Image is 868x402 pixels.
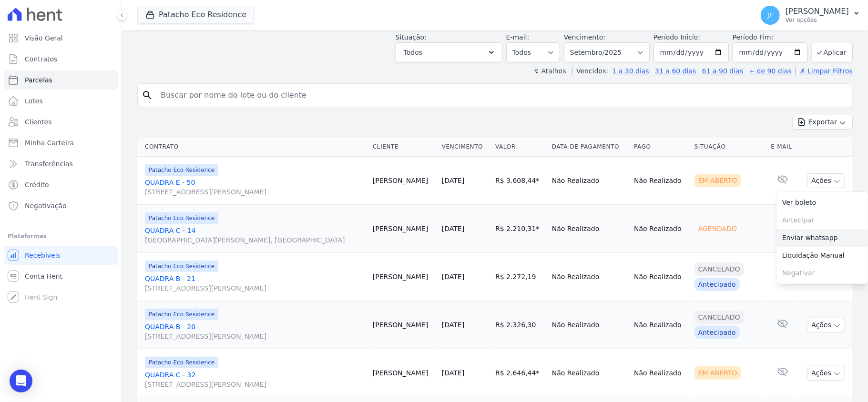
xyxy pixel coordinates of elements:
[694,366,741,380] div: Em Aberto
[142,90,153,101] i: search
[4,154,118,173] a: Transferências
[691,137,767,157] th: Situação
[506,33,530,41] label: E-mail:
[25,159,73,169] span: Transferências
[145,178,365,197] a: QUADRA E - 50[STREET_ADDRESS][PERSON_NAME]
[793,115,853,130] button: Exportar
[613,67,649,75] a: 1 a 30 dias
[753,2,868,29] button: JF [PERSON_NAME] Ver opções
[548,205,630,253] td: Não Realizado
[630,349,691,397] td: Não Realizado
[137,6,255,24] button: Patacho Eco Residence
[630,301,691,349] td: Não Realizado
[369,157,438,205] td: [PERSON_NAME]
[630,205,691,253] td: Não Realizado
[564,33,605,41] label: Vencimento:
[807,318,845,332] button: Ações
[25,180,49,190] span: Crédito
[694,222,741,235] div: Agendado
[145,309,218,320] span: Patacho Eco Residence
[25,33,63,43] span: Visão Geral
[767,12,773,19] span: JF
[4,70,118,90] a: Parcelas
[812,42,853,62] button: Aplicar
[654,33,700,41] label: Período Inicío:
[145,370,365,389] a: QUADRA C - 32[STREET_ADDRESS][PERSON_NAME]
[491,137,548,157] th: Valor
[145,212,218,224] span: Patacho Eco Residence
[807,366,845,381] button: Ações
[694,262,744,276] div: Cancelado
[796,67,853,75] a: ✗ Limpar Filtros
[572,67,608,75] label: Vencidos:
[145,274,365,293] a: QUADRA B - 21[STREET_ADDRESS][PERSON_NAME]
[491,349,548,397] td: R$ 2.646,44
[4,175,118,194] a: Crédito
[776,247,868,264] a: Liquidação Manual
[369,301,438,349] td: [PERSON_NAME]
[137,137,369,157] th: Contrato
[369,253,438,301] td: [PERSON_NAME]
[4,133,118,152] a: Minha Carteira
[25,96,43,106] span: Lotes
[155,86,848,105] input: Buscar por nome do lote ou do cliente
[694,174,741,187] div: Em Aberto
[145,261,218,272] span: Patacho Eco Residence
[733,32,808,42] label: Período Fim:
[25,201,67,211] span: Negativação
[4,246,118,265] a: Recebíveis
[438,137,491,157] th: Vencimento
[145,187,365,197] span: [STREET_ADDRESS][PERSON_NAME]
[442,321,464,329] a: [DATE]
[655,67,696,75] a: 31 a 60 dias
[776,194,868,211] a: Ver boleto
[786,16,849,24] p: Ver opções
[548,301,630,349] td: Não Realizado
[404,47,422,58] span: Todos
[396,42,502,62] button: Todos
[548,157,630,205] td: Não Realizado
[8,231,114,242] div: Plataformas
[442,369,464,377] a: [DATE]
[25,251,61,260] span: Recebíveis
[442,273,464,281] a: [DATE]
[396,33,427,41] label: Situação:
[491,253,548,301] td: R$ 2.272,19
[25,75,52,85] span: Parcelas
[145,226,365,245] a: QUADRA C - 14[GEOGRAPHIC_DATA][PERSON_NAME], [GEOGRAPHIC_DATA]
[694,311,744,324] div: Cancelado
[4,267,118,286] a: Conta Hent
[776,264,868,282] span: Negativar
[442,177,464,184] a: [DATE]
[4,91,118,111] a: Lotes
[25,117,51,127] span: Clientes
[548,137,630,157] th: Data de Pagamento
[767,137,798,157] th: E-mail
[4,112,118,131] a: Clientes
[145,283,365,293] span: [STREET_ADDRESS][PERSON_NAME]
[807,173,845,188] button: Ações
[533,67,566,75] label: ↯ Atalhos
[145,235,365,245] span: [GEOGRAPHIC_DATA][PERSON_NAME], [GEOGRAPHIC_DATA]
[25,138,74,148] span: Minha Carteira
[548,253,630,301] td: Não Realizado
[25,54,57,64] span: Contratos
[4,50,118,69] a: Contratos
[145,164,218,176] span: Patacho Eco Residence
[145,357,218,368] span: Patacho Eco Residence
[491,157,548,205] td: R$ 3.608,44
[776,211,868,229] span: Antecipar
[694,278,740,291] div: Antecipado
[702,67,743,75] a: 61 a 90 dias
[491,205,548,253] td: R$ 2.210,31
[694,326,740,339] div: Antecipado
[369,205,438,253] td: [PERSON_NAME]
[749,67,792,75] a: + de 90 dias
[369,137,438,157] th: Cliente
[25,271,62,281] span: Conta Hent
[548,349,630,397] td: Não Realizado
[145,380,365,389] span: [STREET_ADDRESS][PERSON_NAME]
[4,29,118,48] a: Visão Geral
[10,370,32,392] div: Open Intercom Messenger
[145,322,365,341] a: QUADRA B - 20[STREET_ADDRESS][PERSON_NAME]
